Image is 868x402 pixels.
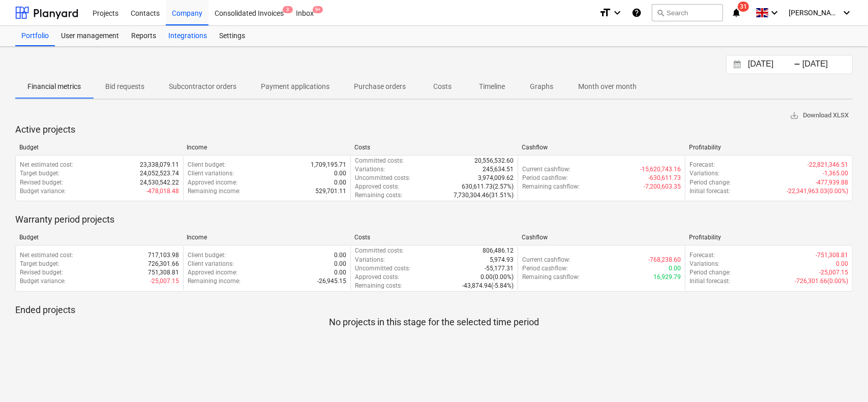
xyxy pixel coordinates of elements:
p: Approved costs : [355,182,399,191]
div: Costs [354,234,514,241]
p: -55,177.31 [485,264,514,273]
p: Period cashflow : [522,264,568,273]
a: Settings [213,26,251,46]
p: Period change : [690,178,731,187]
p: Client variations : [188,169,234,178]
p: Target budget : [20,169,59,178]
p: Active projects [15,123,853,136]
p: -25,007.15 [819,268,848,277]
p: 751,308.81 [148,268,179,277]
p: -22,341,963.03 ( 0.00% ) [787,187,848,196]
div: Budget [19,234,178,241]
p: -22,821,346.51 [807,161,848,169]
p: 24,052,523.74 [140,169,179,178]
p: 0.00 [334,260,346,268]
span: Download XLSX [790,110,849,121]
p: 529,701.11 [315,187,346,196]
p: 0.00 [334,169,346,178]
p: 0.00 ( 0.00% ) [481,273,514,282]
button: Interact with the calendar and add the check-in date for your trip. [729,59,746,71]
p: -477,939.88 [816,178,848,187]
p: Remaining cashflow : [522,182,580,191]
p: Initial forecast : [690,277,730,286]
p: 7,730,304.46 ( 31.51% ) [454,191,514,200]
p: Variations : [690,169,720,178]
p: 0.00 [334,251,346,260]
p: -726,301.66 ( 0.00% ) [795,277,848,286]
p: Bid requests [105,81,144,92]
i: keyboard_arrow_down [611,7,623,19]
p: Approved costs : [355,273,399,282]
p: Budget variance : [20,187,66,196]
i: keyboard_arrow_down [768,7,781,19]
p: Period cashflow : [522,174,568,182]
p: Committed costs : [355,246,404,255]
div: Budget [19,144,178,151]
p: 3,974,009.62 [478,174,514,182]
p: Variations : [355,165,385,174]
a: Reports [125,26,162,46]
p: 630,611.73 ( 2.57% ) [462,182,514,191]
p: 0.00 [836,260,848,268]
p: Current cashflow : [522,256,571,264]
p: Ended projects [15,304,853,316]
p: Committed costs : [355,157,404,165]
i: format_size [599,7,611,19]
p: Client budget : [188,251,226,260]
p: -751,308.81 [816,251,848,260]
p: Uncommitted costs : [355,264,410,273]
iframe: Chat Widget [817,353,868,402]
input: Start Date [746,57,798,72]
p: Forecast : [690,251,715,260]
p: Target budget : [20,260,59,268]
p: Net estimated cost : [20,251,73,260]
span: [PERSON_NAME] [789,9,840,17]
p: Remaining income : [188,187,241,196]
p: Warranty period projects [15,213,853,226]
p: Uncommitted costs : [355,174,410,182]
p: Month over month [578,81,637,92]
p: Current cashflow : [522,165,571,174]
div: Cashflow [522,144,681,151]
p: -478,018.48 [146,187,179,196]
p: -1,365.00 [823,169,848,178]
p: 726,301.66 [148,260,179,268]
div: Income [187,234,346,241]
p: -15,620,743.16 [640,165,681,174]
button: Search [652,4,723,21]
p: Costs [430,81,455,92]
div: User management [55,26,125,46]
p: 5,974.93 [490,256,514,264]
p: Approved income : [188,178,237,187]
p: 16,929.79 [653,273,681,282]
p: 24,530,542.22 [140,178,179,187]
p: -26,945.15 [317,277,346,286]
p: Remaining income : [188,277,241,286]
div: Income [187,144,346,151]
p: Remaining cashflow : [522,273,580,282]
p: Approved income : [188,268,237,277]
span: save_alt [790,111,799,120]
p: Initial forecast : [690,187,730,196]
p: Purchase orders [354,81,406,92]
p: Budget variance : [20,277,66,286]
p: 0.00 [669,264,681,273]
p: 717,103.98 [148,251,179,260]
p: 0.00 [334,178,346,187]
p: 23,338,079.11 [140,161,179,169]
p: Revised budget : [20,178,63,187]
span: 9+ [313,6,323,13]
p: Period change : [690,268,731,277]
p: 0.00 [334,268,346,277]
span: 31 [738,2,749,12]
p: Remaining costs : [355,191,402,200]
a: Portfolio [15,26,55,46]
div: - [794,61,800,68]
p: Net estimated cost : [20,161,73,169]
p: Payment applications [261,81,330,92]
p: Client variations : [188,260,234,268]
p: 1,709,195.71 [311,161,346,169]
div: Profitability [690,144,849,151]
